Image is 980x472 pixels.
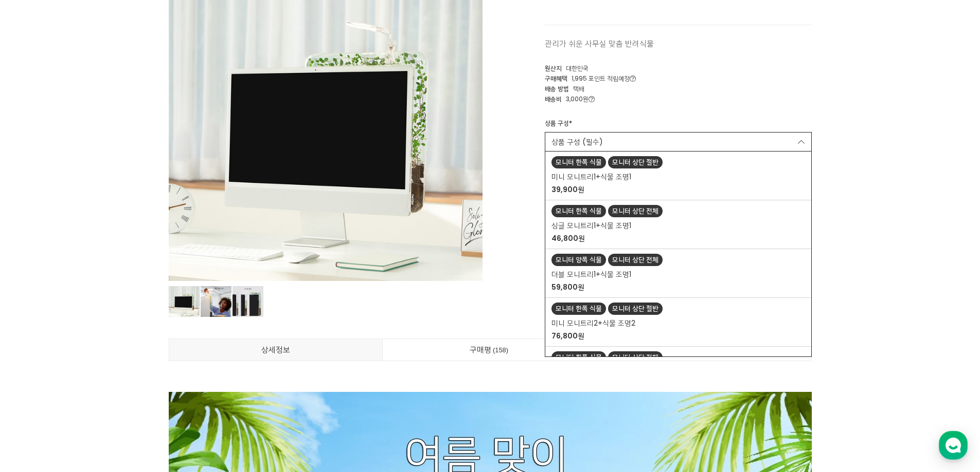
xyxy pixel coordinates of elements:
span: 모니터 상단 전체 [608,205,663,217]
span: 홈 [32,341,39,349]
span: 더블 모니트리1+식물 조명1 [551,269,631,280]
a: 모니터 한쪽 식물모니터 상단 전체싱글 모니트리1+식물 조명146,800원 [545,200,811,249]
span: 모니터 양쪽 식물 [551,254,606,266]
a: 설정 [133,326,198,351]
strong: 59,800원 [551,282,584,292]
a: 홈 [3,326,68,351]
span: 대화 [94,342,106,350]
span: 설정 [159,341,171,349]
span: 모니터 상단 절반 [608,303,663,315]
span: 미니 모니트리1+식물 조명1 [551,172,631,182]
div: 상품 구성 [545,119,572,132]
span: 3,000원 [566,95,595,103]
a: 상세정보 [169,339,383,361]
a: 대화 [68,326,133,351]
strong: 76,800원 [551,331,584,341]
a: 구매평158 [383,339,597,361]
a: 모니터 한쪽 식물모니터 상단 절반미니 모니트리2+식물 조명276,800원 [545,298,811,346]
span: 1,995 포인트 적립예정 [572,74,636,83]
span: 배송비 [545,95,562,103]
span: 모니터 한쪽 식물 [551,351,606,364]
a: 상품 구성 (필수) [545,132,812,152]
a: 모니터 양쪽 식물모니터 상단 전체더블 모니트리1+식물 조명159,800원 [545,249,811,297]
span: 구매혜택 [545,74,567,83]
span: 대한민국 [566,64,589,72]
span: 배송 방법 [545,84,569,93]
span: 모니터 상단 절반 [608,156,663,168]
span: 미니 모니트리2+식물 조명2 [551,318,635,329]
span: 모니터 한쪽 식물 [551,303,606,315]
span: 택배 [573,84,584,93]
span: 싱글 모니트리1+식물 조명1 [551,220,631,231]
span: 모니터 상단 전체 [608,254,663,266]
span: 모니터 상단 전체 [608,351,663,364]
span: 모니터 한쪽 식물 [551,156,606,168]
a: 모니터 한쪽 식물모니터 상단 전체싱글 모니트리2+식물 조명290,600원 [545,347,811,395]
a: 모니터 한쪽 식물모니터 상단 절반미니 모니트리1+식물 조명139,900원 [545,152,811,200]
p: 관리가 쉬운 사무실 맞춤 반려식물 [545,37,812,50]
strong: 46,800원 [551,233,585,243]
span: 모니터 한쪽 식물 [551,205,606,217]
span: 158 [491,345,510,355]
strong: 39,900원 [551,184,584,195]
span: 원산지 [545,64,562,72]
